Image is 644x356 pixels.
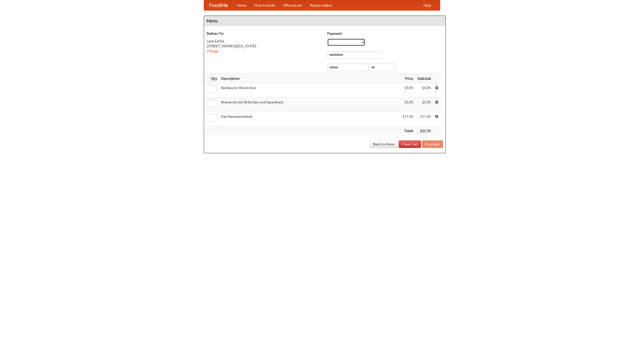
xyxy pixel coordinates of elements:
[327,31,443,36] h5: Payment:
[422,140,443,148] button: Purchase
[400,126,415,136] th: Total:
[415,83,433,98] td: $4.95
[251,0,279,10] a: How it works
[400,98,415,112] td: $5.95
[306,0,336,10] a: Recipe videos
[400,74,415,83] th: Price
[204,16,446,26] h4: Menu
[400,112,415,126] td: $11.45
[370,140,398,148] a: Back to Menu
[207,38,322,44] div: Lane Earlse
[415,74,433,83] th: Subtotal
[415,126,433,136] th: $22.35
[279,0,306,10] a: Who we are
[415,112,433,126] td: $11.45
[207,49,219,53] a: Change
[207,44,322,49] div: [STREET_ADDRESS][US_STATE]
[219,74,400,83] th: Description
[219,112,400,126] td: Das Hausmannskost
[219,83,400,98] td: Bockwurst Würstchen
[399,140,421,148] a: Clear Cart
[204,0,233,10] a: FoodMe
[419,0,435,10] a: Help
[233,0,251,10] a: Home
[219,98,400,112] td: Bratwurst mit Brötchen und Sauerkraut
[207,31,322,36] h5: Deliver To:
[400,83,415,98] td: $4.95
[204,74,219,83] th: Qty
[415,98,433,112] td: $5.95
